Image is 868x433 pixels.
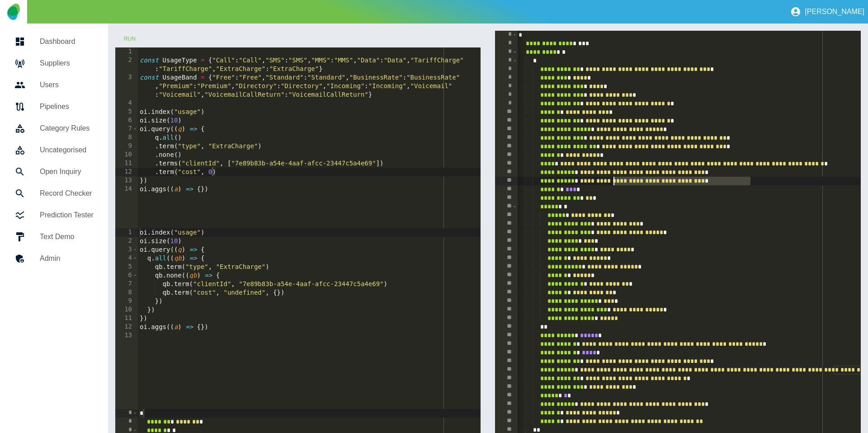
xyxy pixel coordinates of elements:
[115,306,138,314] div: 10
[40,58,94,69] h5: Suppliers
[115,271,138,280] div: 6
[7,31,101,52] a: Dashboard
[7,118,101,139] a: Category Rules
[7,226,101,248] a: Text Demo
[115,323,138,331] div: 12
[115,116,138,125] div: 6
[40,36,94,47] h5: Dashboard
[115,288,138,297] div: 8
[40,123,94,134] h5: Category Rules
[40,188,94,199] h5: Record Checker
[40,210,94,221] h5: Prediction Tester
[115,280,138,288] div: 7
[115,168,138,176] div: 12
[40,145,94,155] h5: Uncategorised
[7,74,101,96] a: Users
[7,161,101,183] a: Open Inquiry
[115,245,138,254] div: 3
[115,31,144,47] button: Run
[115,176,138,185] div: 13
[115,125,138,133] div: 7
[115,228,138,237] div: 1
[115,99,138,108] div: 4
[115,47,138,56] div: 1
[132,254,137,263] span: Toggle code folding, rows 4 through 10
[132,125,137,133] span: Toggle code folding, rows 7 through 13
[115,56,138,73] div: 2
[115,331,138,340] div: 13
[40,80,94,90] h5: Users
[40,101,94,112] h5: Pipelines
[7,4,19,20] img: Logo
[40,166,94,177] h5: Open Inquiry
[7,204,101,226] a: Prediction Tester
[7,52,101,74] a: Suppliers
[115,73,138,99] div: 3
[115,263,138,271] div: 5
[115,237,138,245] div: 2
[115,133,138,142] div: 8
[7,183,101,204] a: Record Checker
[132,271,137,280] span: Toggle code folding, rows 6 through 9
[40,253,94,264] h5: Admin
[787,3,868,21] button: [PERSON_NAME]
[805,8,864,16] p: [PERSON_NAME]
[115,108,138,116] div: 5
[40,231,94,242] h5: Text Demo
[115,297,138,306] div: 9
[115,159,138,168] div: 11
[7,96,101,118] a: Pipelines
[115,254,138,263] div: 4
[512,48,517,56] span: Toggle code folding, rows 3 through 444
[7,248,101,269] a: Admin
[512,31,517,39] span: Toggle code folding, rows 1 through 445
[132,409,137,418] span: Toggle code folding, rows 1 through 40
[512,202,517,211] span: Toggle code folding, rows 21 through 35
[115,142,138,151] div: 9
[132,245,137,254] span: Toggle code folding, rows 3 through 11
[7,139,101,161] a: Uncategorised
[512,56,517,65] span: Toggle code folding, rows 4 through 47
[115,314,138,323] div: 11
[115,151,138,159] div: 10
[115,185,138,193] div: 14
